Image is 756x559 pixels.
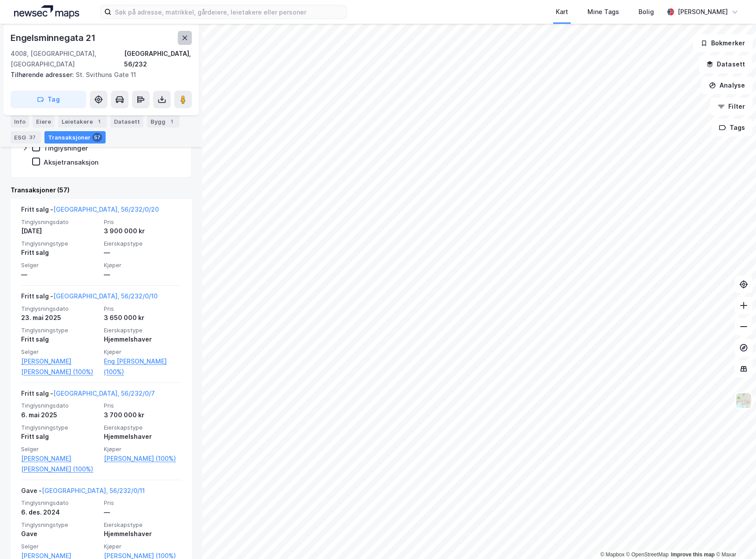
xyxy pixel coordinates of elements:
img: logo.a4113a55bc3d86da70a041830d287a7e.svg [14,5,79,18]
span: Kjøper [104,261,181,269]
a: [GEOGRAPHIC_DATA], 56/232/0/11 [42,487,145,494]
span: Tinglysningsdato [21,305,99,313]
div: 6. mai 2025 [21,410,99,420]
span: Selger [21,348,99,356]
button: Analyse [701,77,752,94]
span: Eierskapstype [104,240,181,247]
div: Datasett [110,115,143,128]
button: Bokmerker [693,34,752,52]
span: Eierskapstype [104,327,181,334]
span: Pris [104,499,181,507]
div: Transaksjoner (57) [11,185,192,195]
span: Tinglysningsdato [21,218,99,226]
a: Mapbox [600,552,624,558]
span: Eierskapstype [104,521,181,529]
div: 3 900 000 kr [104,226,181,236]
button: Tag [11,91,86,108]
div: — [104,507,181,518]
a: [PERSON_NAME] [PERSON_NAME] (100%) [21,356,99,377]
div: — [21,269,99,280]
div: 1 [95,117,103,126]
div: — [104,247,181,258]
span: Pris [104,305,181,313]
div: Kontrollprogram for chat [712,517,756,559]
a: [GEOGRAPHIC_DATA], 56/232/0/20 [53,206,159,213]
a: [GEOGRAPHIC_DATA], 56/232/0/7 [53,390,155,397]
div: Gave [21,529,99,539]
div: Hjemmelshaver [104,334,181,345]
span: Eierskapstype [104,424,181,431]
div: Bolig [639,7,654,17]
div: — [104,269,181,280]
div: 3 700 000 kr [104,410,181,420]
div: Leietakere [58,115,107,128]
div: 23. mai 2025 [21,313,99,323]
div: Transaksjoner [44,131,106,143]
div: [PERSON_NAME] [678,7,728,17]
div: Mine Tags [587,7,619,17]
span: Tilhørende adresser: [11,71,76,78]
div: Aksjetransaksjon [44,158,99,166]
div: St. Svithuns Gate 11 [11,70,185,80]
div: ESG [11,131,41,143]
span: Tinglysningsdato [21,402,99,409]
div: Hjemmelshaver [104,529,181,539]
span: Kjøper [104,543,181,550]
div: 4008, [GEOGRAPHIC_DATA], [GEOGRAPHIC_DATA] [11,48,124,70]
span: Selger [21,445,99,453]
div: 37 [28,133,37,142]
div: Gave - [21,485,145,500]
span: Tinglysningstype [21,424,99,431]
div: Eiere [33,115,55,128]
div: [GEOGRAPHIC_DATA], 56/232 [124,48,192,70]
div: Fritt salg [21,247,99,258]
div: Kart [556,7,568,17]
span: Selger [21,261,99,269]
a: [PERSON_NAME] (100%) [104,453,181,464]
div: 57 [92,133,102,142]
div: Fritt salg - [21,388,155,402]
a: OpenStreetMap [626,552,669,558]
div: Fritt salg [21,431,99,442]
div: Fritt salg - [21,291,158,305]
button: Datasett [699,55,752,73]
input: Søk på adresse, matrikkel, gårdeiere, leietakere eller personer [111,5,346,18]
a: Improve this map [671,552,715,558]
span: Pris [104,218,181,226]
button: Tags [712,119,752,136]
div: 1 [167,117,176,126]
div: Fritt salg - [21,204,159,218]
span: Tinglysningstype [21,327,99,334]
div: Tinglysninger [44,144,88,152]
a: [PERSON_NAME] [PERSON_NAME] (100%) [21,453,99,474]
div: Fritt salg [21,334,99,345]
div: Bygg [147,115,180,128]
div: Engelsminnegata 21 [11,31,97,45]
span: Pris [104,402,181,409]
div: Info [11,115,29,128]
span: Kjøper [104,348,181,356]
span: Kjøper [104,445,181,453]
img: Z [735,392,752,409]
button: Filter [710,98,752,115]
span: Selger [21,543,99,550]
div: Hjemmelshaver [104,431,181,442]
span: Tinglysningsdato [21,499,99,507]
span: Tinglysningstype [21,240,99,247]
a: Eng [PERSON_NAME] (100%) [104,356,181,377]
div: [DATE] [21,226,99,236]
div: 6. des. 2024 [21,507,99,518]
iframe: Chat Widget [712,517,756,559]
a: [GEOGRAPHIC_DATA], 56/232/0/10 [53,292,158,300]
span: Tinglysningstype [21,521,99,529]
div: 3 650 000 kr [104,313,181,323]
